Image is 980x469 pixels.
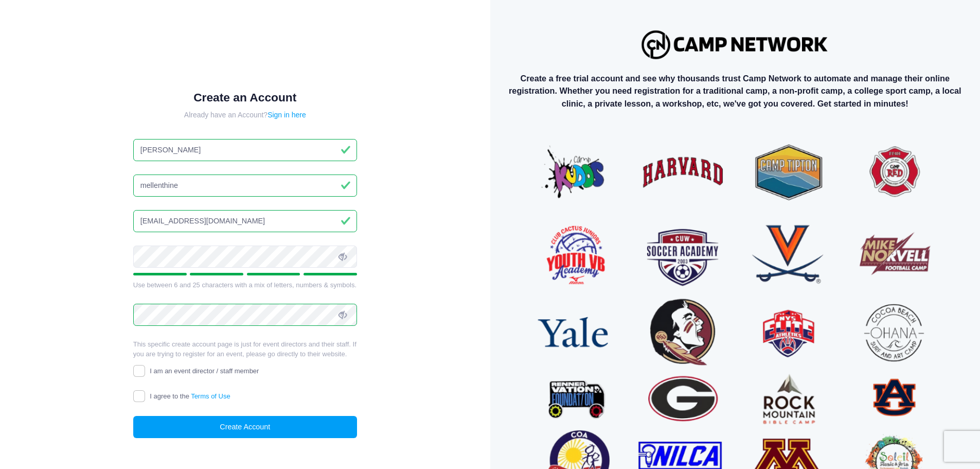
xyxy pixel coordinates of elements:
[133,210,357,232] input: Email
[150,392,230,400] span: I agree to the
[191,392,230,400] a: Terms of Use
[133,390,145,402] input: I agree to theTerms of Use
[133,280,357,290] div: Use between 6 and 25 characters with a mix of letters, numbers & symbols.
[133,91,357,105] h1: Create an Account
[133,365,145,377] input: I am an event director / staff member
[133,175,357,197] input: Last Name
[133,110,357,120] div: Already have an Account?
[150,367,259,375] span: I am an event director / staff member
[133,339,357,359] p: This specific create account page is just for event directors and their staff. If you are trying ...
[637,25,833,64] img: Logo
[498,72,972,110] p: Create a free trial account and see why thousands trust Camp Network to automate and manage their...
[268,111,306,119] a: Sign in here
[133,416,357,438] button: Create Account
[133,139,357,161] input: First Name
